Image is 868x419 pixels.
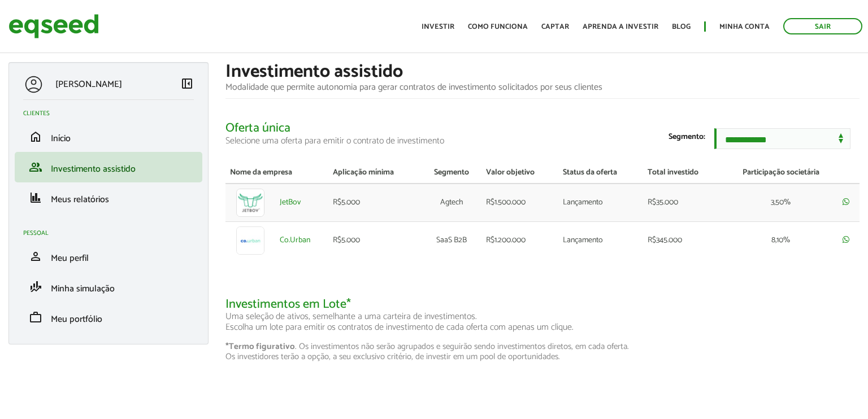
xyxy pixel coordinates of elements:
[225,62,860,82] h1: Investimento assistido
[23,110,202,117] h2: Clientes
[55,79,122,90] p: [PERSON_NAME]
[643,221,723,259] td: R$345.000
[843,198,849,207] a: Compartilhar rodada por whatsapp
[225,342,860,362] p: . Os investimentos não serão agrupados e seguirão sendo investimentos diretos, em cada oferta. Os...
[280,199,301,207] a: JetBov
[328,221,422,259] td: R$5.000
[643,184,723,222] td: R$35.000
[225,136,860,146] p: Selecione uma oferta para emitir o contrato de investimento
[225,298,860,333] h2: Investimentos em Lote*
[422,221,481,259] td: SaaS B2B
[23,311,194,324] a: workMeu portfólio
[15,241,202,272] li: Meu perfil
[15,152,202,182] li: Investimento assistido
[15,272,202,302] li: Minha simulação
[15,182,202,213] li: Meus relatórios
[541,23,569,30] a: Captar
[468,23,528,30] a: Como funciona
[29,130,42,143] span: home
[723,184,839,222] td: 3,50%
[558,163,643,184] th: Status da oferta
[51,281,115,296] span: Minha simulação
[29,311,42,324] span: work
[8,11,99,41] img: EqSeed
[23,191,194,204] a: financeMeus relatórios
[422,23,454,30] a: Investir
[583,23,658,30] a: Aprenda a investir
[643,163,723,184] th: Total investido
[15,121,202,152] li: Início
[280,237,310,245] a: Co.Urban
[422,163,481,184] th: Segmento
[51,131,71,146] span: Início
[669,133,705,141] label: Segmento:
[225,121,860,146] h2: Oferta única
[723,163,839,184] th: Participação societária
[481,184,559,222] td: R$1.500.000
[783,18,862,34] a: Sair
[180,77,194,90] span: left_panel_close
[23,250,194,263] a: personMeu perfil
[481,221,559,259] td: R$1.200.000
[225,339,295,353] strong: *Termo figurativo
[23,130,194,143] a: homeInício
[23,230,202,237] h2: Pessoal
[558,184,643,222] td: Lançamento
[843,235,849,245] a: Compartilhar rodada por whatsapp
[422,184,481,222] td: Agtech
[29,280,42,294] span: finance_mode
[672,23,691,30] a: Blog
[15,302,202,333] li: Meu portfólio
[225,311,860,333] p: Uma seleção de ativos, semelhante a uma carteira de investimentos. Escolha um lote para emitir os...
[723,221,839,259] td: 8,10%
[51,312,102,327] span: Meu portfólio
[328,163,422,184] th: Aplicação mínima
[225,163,328,184] th: Nome da empresa
[558,221,643,259] td: Lançamento
[23,280,194,294] a: finance_modeMinha simulação
[51,251,89,266] span: Meu perfil
[328,184,422,222] td: R$5.000
[51,162,136,177] span: Investimento assistido
[29,191,42,204] span: finance
[719,23,770,30] a: Minha conta
[481,163,559,184] th: Valor objetivo
[225,82,860,93] p: Modalidade que permite autonomia para gerar contratos de investimento solicitados por seus clientes
[29,160,42,174] span: group
[23,160,194,174] a: groupInvestimento assistido
[180,77,194,93] a: Colapsar menu
[29,250,42,263] span: person
[51,192,109,207] span: Meus relatórios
